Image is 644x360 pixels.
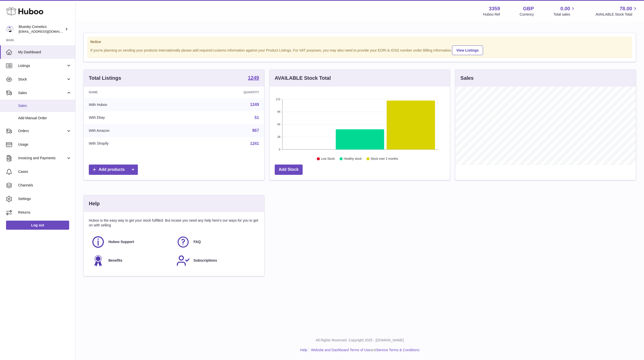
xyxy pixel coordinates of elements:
[108,239,134,244] span: Huboo Support
[376,348,420,352] a: Service Terms & Conditions
[277,123,280,126] text: 56
[6,25,14,33] img: info@blueskycosmetics.co.uk
[279,148,280,151] text: 0
[252,128,259,133] a: 867
[91,254,171,267] a: Benefits
[452,46,483,55] a: View Listings
[275,165,303,175] a: Add Stock
[19,24,64,34] div: Bluesky Cometics
[79,338,640,343] p: All Rights Reserved. Copyright 2025 - [DOMAIN_NAME]
[560,5,570,12] span: 0.00
[276,98,280,101] text: 112
[344,157,362,161] text: Healthy stock
[595,5,638,17] a: 78.00 AVAILABLE Stock Total
[176,254,256,267] a: Subscriptions
[89,165,138,175] a: Add products
[309,348,419,352] li: and
[250,102,259,107] a: 1249
[620,5,632,12] span: 78.00
[84,137,182,150] td: With Shopify
[300,348,307,352] a: Help
[193,258,217,263] span: Subscriptions
[489,5,500,12] strong: 3359
[193,239,201,244] span: FAQ
[275,75,331,82] h3: AVAILABLE Stock Total
[595,12,638,17] span: AVAILABLE Stock Total
[553,5,576,17] a: 0.00 Total sales
[248,75,259,81] a: 1249
[483,12,500,17] div: Huboo Ref
[18,103,71,108] span: Sales
[19,29,74,33] span: [EMAIL_ADDRESS][DOMAIN_NAME]
[90,45,629,55] div: If you're planning on sending your products internationally please add required customs informati...
[18,129,66,133] span: Orders
[18,142,71,147] span: Usage
[18,196,71,201] span: Settings
[89,75,121,82] h3: Total Listings
[18,210,71,215] span: Returns
[89,200,100,207] h3: Help
[311,348,370,352] a: Website and Dashboard Terms of Use
[84,87,182,98] th: Name
[18,156,66,161] span: Invoicing and Payments
[18,50,71,55] span: My Dashboard
[460,75,473,82] h3: Sales
[18,77,66,82] span: Stock
[84,124,182,137] td: With Amazon
[250,141,259,146] a: 1241
[523,5,534,12] strong: GBP
[553,12,576,17] span: Total sales
[248,75,259,80] strong: 1249
[18,91,66,95] span: Sales
[371,157,398,161] text: Stock over 2 months
[84,111,182,124] td: With Ebay
[108,258,122,263] span: Benefits
[321,157,335,161] text: Low Stock
[90,39,629,44] strong: Notice
[277,110,280,113] text: 84
[18,63,66,68] span: Listings
[182,87,264,98] th: Quantity
[176,235,256,249] a: FAQ
[18,183,71,188] span: Channels
[91,235,171,249] a: Huboo Support
[18,116,71,121] span: Add Manual Order
[84,98,182,111] td: With Huboo
[6,221,69,230] a: Log out
[18,169,71,174] span: Cases
[89,218,259,228] p: Huboo is the easy way to get your stock fulfilled. But incase you need any help here's our ways f...
[277,135,280,138] text: 28
[255,115,259,120] a: 51
[520,12,534,17] div: Currency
